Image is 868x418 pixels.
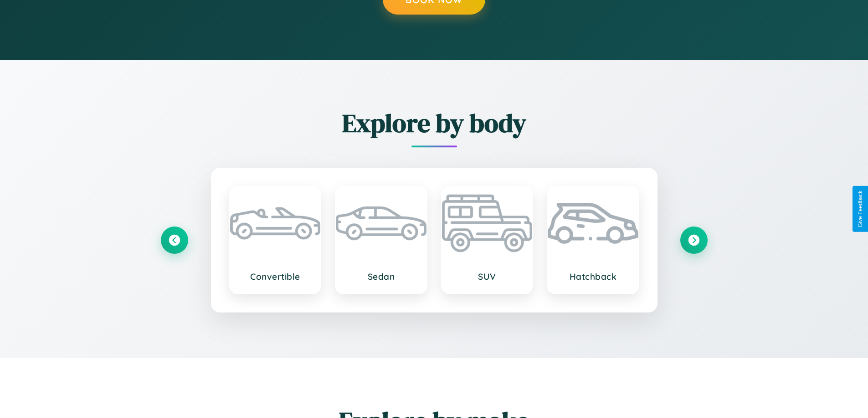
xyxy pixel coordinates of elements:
[451,271,524,282] h3: SUV
[857,191,863,227] div: Give Feedback
[557,271,629,282] h3: Hatchback
[345,271,417,282] h3: Sedan
[239,271,312,282] h3: Convertible
[161,106,708,141] h2: Explore by body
